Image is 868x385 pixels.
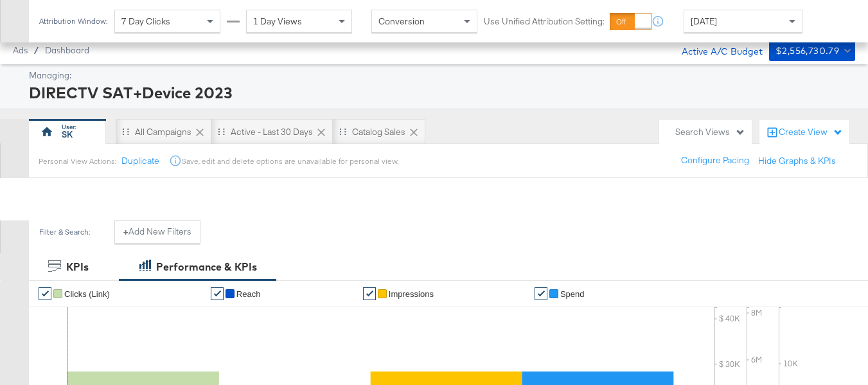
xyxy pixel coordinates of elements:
[339,128,346,135] div: Drag to reorder tab
[114,220,200,244] button: +Add New Filters
[29,82,852,103] div: DIRECTV SAT+Device 2023
[39,228,91,237] div: Filter & Search:
[211,287,224,300] a: ✔
[156,260,257,274] div: Performance & KPIs
[64,289,110,299] span: Clicks (Link)
[123,226,128,238] strong: +
[363,287,376,300] a: ✔
[121,15,170,27] span: 7 Day Clicks
[39,17,108,26] div: Attribution Window:
[691,15,717,27] span: [DATE]
[535,287,547,300] a: ✔
[769,40,855,61] button: $2,556,730.79
[484,15,605,28] label: Use Unified Attribution Setting:
[231,126,313,138] div: Active - Last 30 Days
[758,155,836,167] button: Hide Graphs & KPIs
[218,128,225,135] div: Drag to reorder tab
[121,155,159,167] button: Duplicate
[62,129,73,141] div: SK
[45,45,89,55] a: Dashboard
[352,126,405,138] div: Catalog Sales
[182,156,398,166] div: Save, edit and delete options are unavailable for personal view.
[122,128,129,135] div: Drag to reorder tab
[66,260,89,274] div: KPIs
[779,126,843,139] div: Create View
[378,15,425,27] span: Conversion
[253,15,302,27] span: 1 Day Views
[28,45,45,55] span: /
[29,69,852,82] div: Managing:
[39,156,116,166] div: Personal View Actions:
[675,126,745,138] div: Search Views
[560,289,585,299] span: Spend
[135,126,191,138] div: All Campaigns
[389,289,434,299] span: Impressions
[672,149,758,172] button: Configure Pacing
[39,287,51,300] a: ✔
[236,289,261,299] span: Reach
[775,43,839,59] div: $2,556,730.79
[668,40,763,60] div: Active A/C Budget
[13,45,28,55] span: Ads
